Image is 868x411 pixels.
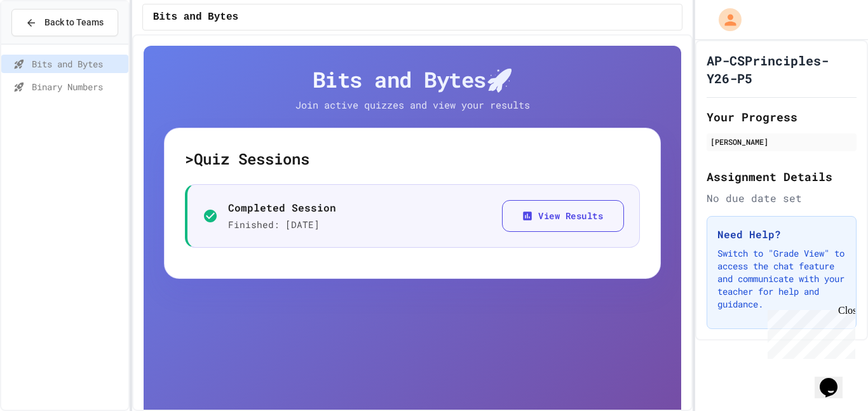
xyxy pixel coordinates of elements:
[707,191,857,206] div: No due date set
[815,360,855,398] iframe: chat widget
[32,80,123,93] span: Binary Numbers
[710,136,853,147] div: [PERSON_NAME]
[707,168,857,185] h2: Assignment Details
[228,200,336,215] p: Completed Session
[5,5,88,81] div: Chat with us now!Close
[707,108,857,126] h2: Your Progress
[269,98,555,112] p: Join active quizzes and view your results
[717,227,846,242] h3: Need Help?
[11,9,118,36] button: Back to Teams
[44,16,104,29] span: Back to Teams
[705,5,745,34] div: My Account
[153,10,238,25] span: Bits and Bytes
[164,66,661,93] h4: Bits and Bytes 🚀
[32,57,123,71] span: Bits and Bytes
[185,149,641,169] h5: > Quiz Sessions
[763,305,855,359] iframe: chat widget
[228,218,336,232] p: Finished: [DATE]
[707,51,857,87] h1: AP-CSPrinciples-Y26-P5
[717,247,846,311] p: Switch to "Grade View" to access the chat feature and communicate with your teacher for help and ...
[502,200,624,232] button: View Results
